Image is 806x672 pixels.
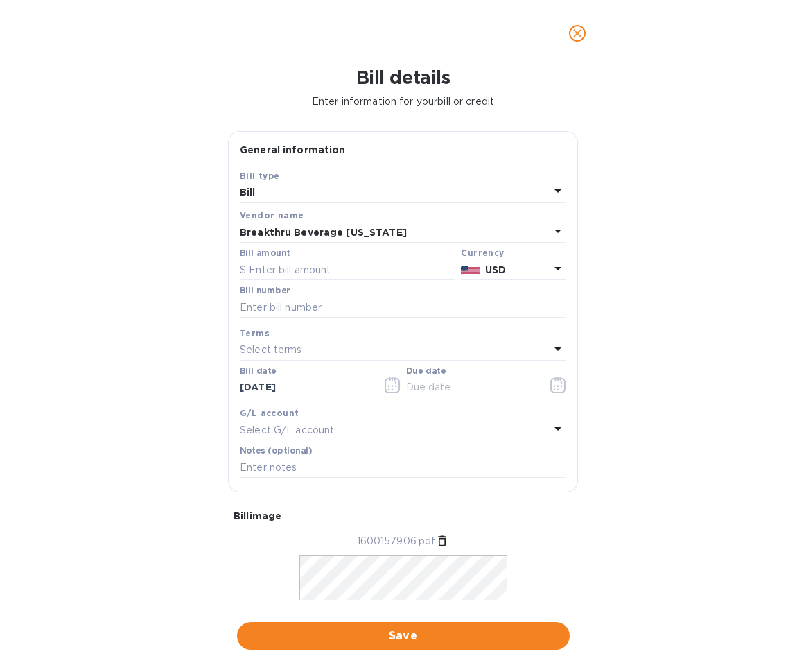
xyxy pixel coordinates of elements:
input: Enter notes [240,457,566,478]
input: $ Enter bill amount [240,259,455,280]
img: USD [461,266,480,275]
b: Bill type [240,171,280,181]
b: Breakthru Beverage [US_STATE] [240,227,407,238]
p: Select terms [240,343,302,357]
label: Bill number [240,287,290,295]
label: Bill date [240,367,277,375]
button: close [561,17,594,50]
input: Due date [406,377,537,398]
b: Bill [240,187,256,198]
span: Save [248,628,559,644]
p: 1600157906.pdf [357,534,436,549]
label: Bill amount [240,250,290,258]
p: Bill image [234,509,572,523]
p: Enter information for your bill or credit [11,94,795,109]
h1: Bill details [11,67,795,89]
b: USD [485,264,506,275]
input: Select date [240,377,371,398]
label: Notes (optional) [240,447,313,456]
p: Select G/L account [240,423,334,438]
input: Enter bill number [240,297,566,318]
b: Terms [240,328,270,338]
b: Vendor name [240,210,304,221]
b: G/L account [240,408,299,418]
b: General information [240,144,346,155]
b: Currency [461,248,504,258]
button: Save [237,622,570,650]
label: Due date [406,367,446,375]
